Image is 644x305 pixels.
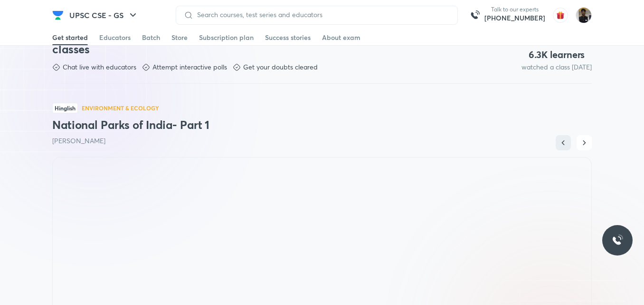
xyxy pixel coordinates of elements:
div: Batch [142,33,160,42]
p: Attempt interactive polls [152,62,227,72]
div: About exam [322,33,360,42]
p: Get your doubts cleared [243,62,318,72]
p: [PERSON_NAME] [52,136,592,146]
input: Search courses, test series and educators [193,11,450,19]
img: ttu [612,235,623,246]
img: call-us [465,6,484,25]
div: Success stories [265,33,311,42]
p: Chat live with educators [63,62,136,72]
a: Success stories [265,30,311,45]
div: Get started [52,33,88,42]
img: avatar [553,8,568,23]
a: Get started [52,30,88,45]
div: Store [171,33,188,42]
h4: 6.3 K learners [529,49,585,61]
p: Talk to our experts [484,6,545,13]
a: Batch [142,30,160,45]
a: [PHONE_NUMBER] [484,13,545,23]
h3: National Parks of India- Part 1 [52,117,592,132]
div: Subscription plan [199,33,254,42]
img: Company Logo [52,10,64,21]
button: UPSC CSE - GS [64,6,144,25]
a: Subscription plan [199,30,254,45]
a: Store [171,30,188,45]
a: Educators [99,30,131,45]
a: About exam [322,30,360,45]
div: Educators [99,33,131,42]
p: Environment & Ecology [82,105,159,111]
span: Hinglish [52,103,78,113]
img: Vivek Vivek [576,7,592,23]
p: watched a class [DATE] [521,62,592,72]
